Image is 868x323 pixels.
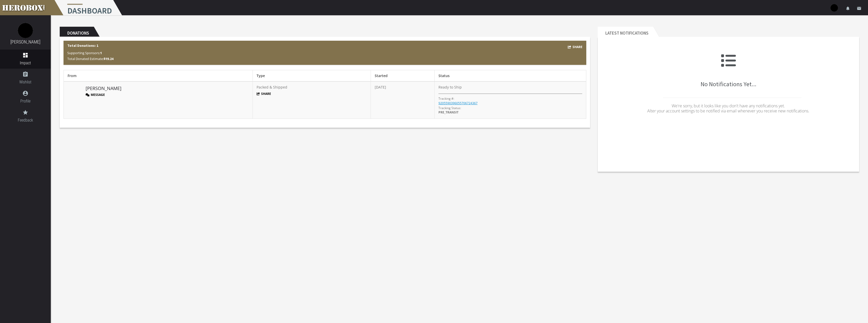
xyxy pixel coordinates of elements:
[672,103,785,109] span: We're sorry, but it looks like you don't have any notifications yet.
[438,85,462,90] span: Ready to Ship
[60,27,94,37] h2: Donations
[67,56,114,61] span: Total Donated Estimate:
[846,6,850,11] i: notifications
[602,53,855,87] h2: No Notifications Yet...
[18,23,33,38] img: image
[371,70,435,82] th: Started
[438,101,478,105] a: 9205590396055706724367
[857,6,861,11] i: email
[371,81,435,119] td: [DATE]
[22,52,28,58] i: dashboard
[438,110,459,114] span: PRE_TRANSIT
[64,70,253,82] th: From
[100,51,102,55] b: 1
[602,41,855,129] div: No Notifications Yet...
[438,106,461,110] span: Tracking Status:
[568,44,582,50] button: Share
[86,85,121,92] a: [PERSON_NAME]
[598,27,653,37] h2: Latest Notifications
[64,41,586,65] div: Total Donations: 1
[647,108,809,114] span: Alter your account settings to be notified via email whenever you receive new notifications.
[86,93,105,97] button: Message
[252,70,371,82] th: Type
[67,51,102,55] span: Supporting Sponsors:
[67,43,98,48] b: Total Donations: 1
[68,85,80,97] img: image
[257,92,271,96] button: Share
[830,4,838,12] img: user-image
[435,70,586,82] th: Status
[10,39,40,45] a: [PERSON_NAME]
[257,85,287,90] span: Packed & Shipped
[438,96,454,101] p: Tracking #:
[104,56,114,61] b: $19.24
